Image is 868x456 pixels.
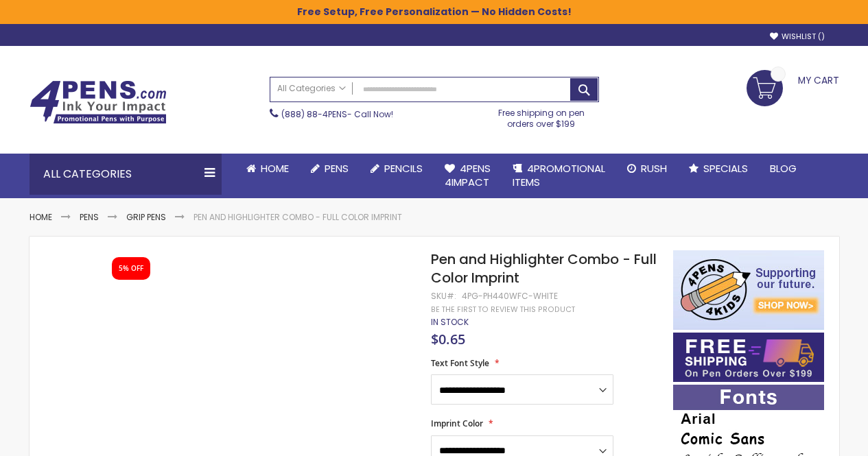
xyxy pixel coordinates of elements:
[300,154,360,184] a: Pens
[261,161,289,176] span: Home
[384,161,423,176] span: Pencils
[30,80,167,124] img: 4Pens Custom Pens and Promotional Products
[30,154,222,195] div: All Categories
[119,264,143,274] div: 5% OFF
[126,211,166,223] a: Grip Pens
[502,154,616,198] a: 4PROMOTIONALITEMS
[641,161,667,176] span: Rush
[770,161,797,176] span: Blog
[678,154,759,184] a: Specials
[80,211,99,223] a: Pens
[281,108,393,120] span: - Call Now!
[431,330,465,348] span: $0.65
[431,317,469,328] div: Availability
[703,161,748,176] span: Specials
[431,290,456,302] strong: SKU
[431,316,469,328] span: In stock
[431,357,489,369] span: Text Font Style
[360,154,434,184] a: Pencils
[673,250,824,330] img: 4pens 4 kids
[235,154,300,184] a: Home
[431,304,575,315] a: Be the first to review this product
[770,32,825,42] a: Wishlist
[759,154,808,184] a: Blog
[431,418,483,429] span: Imprint Color
[193,212,402,223] li: Pen and Highlighter Combo - Full Color Imprint
[513,161,605,189] span: 4PROMOTIONAL ITEMS
[445,161,491,189] span: 4Pens 4impact
[325,161,349,176] span: Pens
[616,154,678,184] a: Rush
[277,83,346,94] span: All Categories
[30,211,52,223] a: Home
[270,77,353,100] a: All Categories
[673,333,824,382] img: Free shipping on orders over $199
[434,154,502,198] a: 4Pens4impact
[462,291,558,302] div: 4PG-PH440WFC-WHITE
[431,250,657,287] span: Pen and Highlighter Combo - Full Color Imprint
[281,108,347,120] a: (888) 88-4PENS
[484,102,599,130] div: Free shipping on pen orders over $199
